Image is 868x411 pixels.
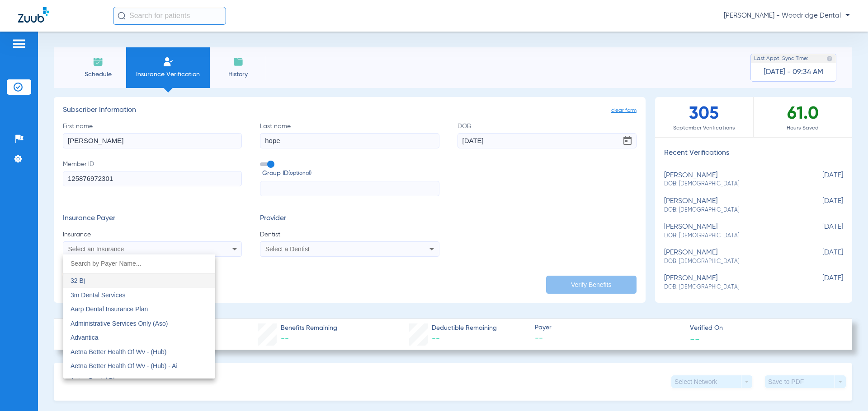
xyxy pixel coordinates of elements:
input: dropdown search [63,254,215,273]
span: Aarp Dental Insurance Plan [71,305,148,313]
span: Administrative Services Only (Aso) [71,320,168,327]
span: 32 Bj [71,277,85,284]
span: Aetna Dental Plans [71,377,125,384]
span: Aetna Better Health Of Wv - (Hub) [71,348,166,356]
span: 3m Dental Services [71,291,125,299]
span: Aetna Better Health Of Wv - (Hub) - Ai [71,362,178,369]
span: Advantica [71,334,98,341]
